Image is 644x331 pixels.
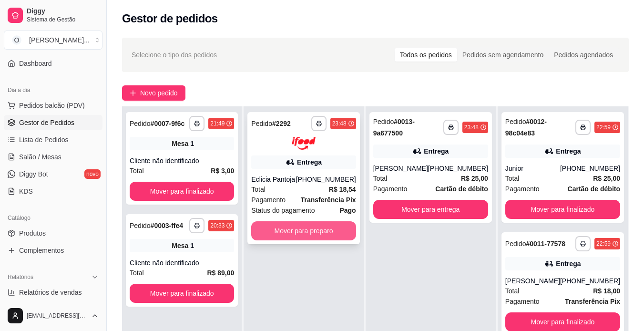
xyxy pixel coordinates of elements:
[505,200,620,219] button: Mover para finalizado
[251,184,266,195] span: Total
[4,132,102,147] a: Lista de Pedidos
[19,186,33,196] span: KDS
[251,120,272,127] span: Pedido
[12,35,21,45] span: O
[373,200,488,219] button: Mover para entrega
[210,222,225,229] div: 20:33
[4,98,102,113] button: Pedidos balcão (PDV)
[556,259,581,269] div: Entrega
[505,164,560,173] div: Junior
[332,120,347,127] div: 23:48
[596,124,611,131] div: 22:59
[19,101,85,110] span: Pedidos balcão (PDV)
[373,164,428,173] div: [PERSON_NAME]
[4,184,102,199] a: KDS
[251,175,296,184] div: Eclicia Pantoja
[19,152,61,162] span: Salão / Mesas
[457,48,549,62] div: Pedidos sem agendamento
[4,210,102,226] div: Catálogo
[130,165,144,176] span: Total
[329,186,356,193] strong: R$ 18,54
[373,118,415,137] strong: # 0013-9a677500
[565,298,620,305] strong: Transferência Pix
[505,184,540,194] span: Pagamento
[272,120,291,127] strong: # 2292
[593,287,620,295] strong: R$ 18,00
[301,196,356,204] strong: Transferência Pix
[19,118,74,127] span: Gestor de Pedidos
[130,222,151,229] span: Pedido
[29,35,90,45] div: [PERSON_NAME] ...
[549,48,618,62] div: Pedidos agendados
[190,139,194,148] div: 1
[593,175,620,182] strong: R$ 25,00
[19,246,64,255] span: Complementos
[4,31,102,50] button: Select a team
[373,118,394,125] span: Pedido
[4,115,102,130] a: Gestor de Pedidos
[424,146,449,156] div: Entrega
[292,137,316,150] img: ifood
[19,59,52,68] span: Dashboard
[130,268,144,278] span: Total
[435,185,488,193] strong: Cartão de débito
[556,146,581,156] div: Entrega
[4,304,102,327] button: [EMAIL_ADDRESS][DOMAIN_NAME]
[27,16,99,23] span: Sistema de Gestão
[251,221,356,240] button: Mover para preparo
[190,241,194,250] div: 1
[19,288,82,297] span: Relatórios de vendas
[4,166,102,182] a: Diggy Botnovo
[140,88,178,98] span: Novo pedido
[151,120,185,127] strong: # 0007-9f6c
[4,4,102,27] a: DiggySistema de Gestão
[4,149,102,165] a: Salão / Mesas
[151,222,184,229] strong: # 0003-ffe4
[122,85,185,101] button: Novo pedido
[130,284,234,303] button: Mover para finalizado
[373,173,388,184] span: Total
[560,276,620,286] div: [PHONE_NUMBER]
[4,226,102,241] a: Produtos
[19,169,48,179] span: Diggy Bot
[130,156,234,165] div: Cliente não identificado
[4,56,102,71] a: Dashboard
[207,269,235,277] strong: R$ 89,00
[461,175,488,182] strong: R$ 25,00
[505,240,526,248] span: Pedido
[210,120,225,127] div: 21:49
[130,258,234,268] div: Cliente não identificado
[505,118,526,125] span: Pedido
[4,83,102,98] div: Dia a dia
[505,276,560,286] div: [PERSON_NAME]
[596,240,611,248] div: 22:59
[4,285,102,300] a: Relatórios de vendas
[27,312,87,320] span: [EMAIL_ADDRESS][DOMAIN_NAME]
[428,164,488,173] div: [PHONE_NUMBER]
[211,167,234,175] strong: R$ 3,00
[19,135,69,145] span: Lista de Pedidos
[505,173,520,184] span: Total
[464,124,479,131] div: 23:48
[526,240,565,248] strong: # 0011-77578
[130,90,136,96] span: plus
[568,185,620,193] strong: Cartão de débito
[172,139,188,148] span: Mesa
[560,164,620,173] div: [PHONE_NUMBER]
[505,286,520,296] span: Total
[130,120,151,127] span: Pedido
[395,48,457,62] div: Todos os pedidos
[172,241,188,250] span: Mesa
[122,11,218,26] h2: Gestor de pedidos
[27,7,99,16] span: Diggy
[505,118,547,137] strong: # 0012-98c04e83
[130,182,234,201] button: Mover para finalizado
[505,296,540,307] span: Pagamento
[19,228,46,238] span: Produtos
[132,50,217,60] span: Selecione o tipo dos pedidos
[251,205,315,216] span: Status do pagamento
[297,157,322,167] div: Entrega
[4,243,102,258] a: Complementos
[251,195,286,205] span: Pagamento
[296,175,356,184] div: [PHONE_NUMBER]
